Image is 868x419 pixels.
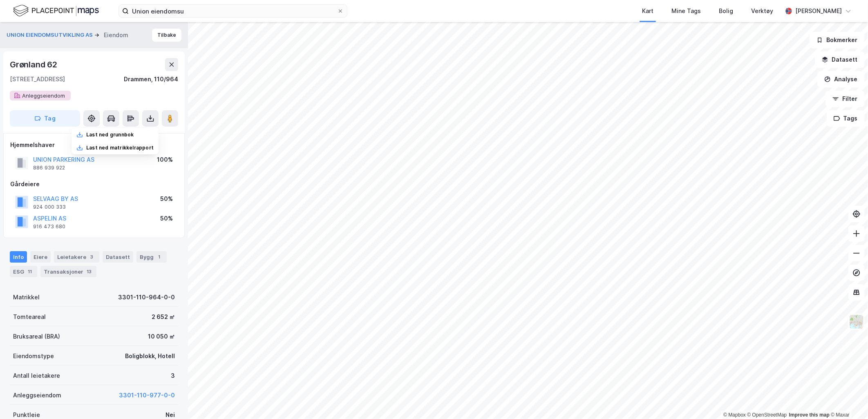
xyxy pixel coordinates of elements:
[747,412,787,418] a: OpenStreetMap
[815,51,865,68] button: Datasett
[30,251,51,263] div: Eiere
[795,6,842,16] div: [PERSON_NAME]
[40,266,96,277] div: Transaksjoner
[789,412,830,418] a: Improve this map
[160,194,173,204] div: 50%
[719,6,733,16] div: Bolig
[125,351,175,361] div: Boligblokk, Hotell
[827,110,865,127] button: Tags
[33,165,65,171] div: 886 939 922
[10,110,80,127] button: Tag
[723,412,746,418] a: Mapbox
[13,292,40,302] div: Matrikkel
[10,251,27,263] div: Info
[10,266,37,277] div: ESG
[10,140,178,150] div: Hjemmelshaver
[26,267,34,276] div: 11
[7,31,94,39] button: UNION EIENDOMSUTVIKLING AS
[13,390,61,400] div: Anleggseiendom
[86,131,134,138] div: Last ned grunnbok
[13,312,46,322] div: Tomteareal
[825,91,865,107] button: Filter
[33,204,66,210] div: 924 000 333
[124,74,178,84] div: Drammen, 110/964
[827,380,868,419] iframe: Chat Widget
[155,253,163,261] div: 1
[817,71,865,87] button: Analyse
[85,267,93,276] div: 13
[152,312,175,322] div: 2 652 ㎡
[148,332,175,341] div: 10 050 ㎡
[103,251,133,263] div: Datasett
[119,390,175,400] button: 3301-110-977-0-0
[152,29,181,42] button: Tilbake
[10,58,59,71] div: Grønland 62
[33,223,65,230] div: 916 473 680
[88,253,96,261] div: 3
[171,371,175,381] div: 3
[118,292,175,302] div: 3301-110-964-0-0
[642,6,653,16] div: Kart
[10,74,65,84] div: [STREET_ADDRESS]
[13,4,99,18] img: logo.f888ab2527a4732fd821a326f86c7f29.svg
[10,179,178,189] div: Gårdeiere
[136,251,167,263] div: Bygg
[129,5,337,17] input: Søk på adresse, matrikkel, gårdeiere, leietakere eller personer
[671,6,701,16] div: Mine Tags
[13,371,60,381] div: Antall leietakere
[157,155,173,165] div: 100%
[86,145,154,151] div: Last ned matrikkelrapport
[160,214,173,223] div: 50%
[751,6,773,16] div: Verktøy
[54,251,99,263] div: Leietakere
[13,332,60,341] div: Bruksareal (BRA)
[849,314,864,330] img: Z
[13,351,54,361] div: Eiendomstype
[810,32,865,48] button: Bokmerker
[104,30,128,40] div: Eiendom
